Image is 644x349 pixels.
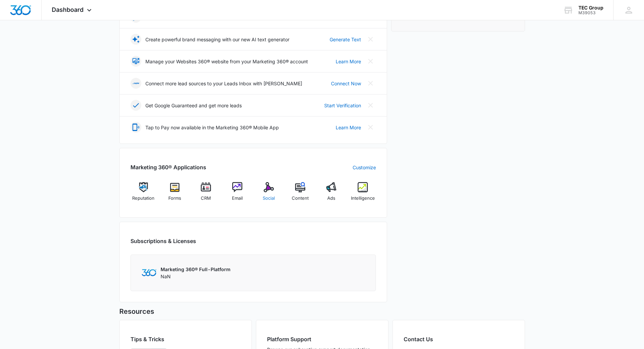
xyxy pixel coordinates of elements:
[52,6,84,13] span: Dashboard
[578,10,603,15] div: account id
[119,306,525,317] h5: Resources
[365,56,376,67] button: Close
[292,195,309,202] span: Content
[145,80,302,87] p: Connect more lead sources to your Leads Inbox with [PERSON_NAME]
[145,58,308,65] p: Manage your Websites 360® website from your Marketing 360® account
[130,335,241,343] h2: Tips & Tricks
[351,195,375,202] span: Intelligence
[578,5,603,10] div: account name
[324,102,361,109] a: Start Verification
[168,195,181,202] span: Forms
[365,78,376,89] button: Close
[336,124,361,131] a: Learn More
[287,182,313,206] a: Content
[132,195,154,202] span: Reputation
[193,182,219,206] a: CRM
[365,122,376,133] button: Close
[130,163,206,171] h2: Marketing 360® Applications
[161,266,231,273] p: Marketing 360® Full-Platform
[142,269,157,276] img: Marketing 360 Logo
[336,58,361,65] a: Learn More
[145,36,289,43] p: Create powerful brand messaging with our new AI text generator
[256,182,282,206] a: Social
[404,335,514,343] h2: Contact Us
[162,182,188,206] a: Forms
[327,195,335,202] span: Ads
[130,237,196,245] h2: Subscriptions & Licenses
[263,195,275,202] span: Social
[145,124,279,131] p: Tap to Pay now available in the Marketing 360® Mobile App
[365,34,376,45] button: Close
[145,102,242,109] p: Get Google Guaranteed and get more leads
[330,36,361,43] a: Generate Text
[353,164,376,171] a: Customize
[365,100,376,111] button: Close
[130,182,157,206] a: Reputation
[318,182,344,206] a: Ads
[331,80,361,87] a: Connect Now
[224,182,251,206] a: Email
[232,195,243,202] span: Email
[161,266,231,280] div: NaN
[350,182,376,206] a: Intelligence
[267,335,377,343] h2: Platform Support
[201,195,211,202] span: CRM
